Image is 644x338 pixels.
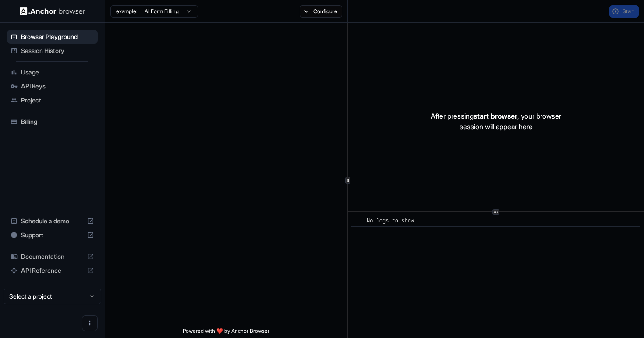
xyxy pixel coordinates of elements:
span: API Keys [21,82,94,91]
div: Documentation [7,250,98,264]
span: start browser [474,112,517,120]
span: Billing [21,117,94,126]
img: Anchor Logo [20,7,85,15]
div: Support [7,228,98,242]
div: Billing [7,115,98,129]
div: API Keys [7,79,98,93]
p: After pressing , your browser session will appear here [431,111,561,132]
div: Browser Playground [7,30,98,44]
span: Powered with ❤️ by Anchor Browser [183,327,269,338]
div: Usage [7,65,98,79]
div: Schedule a demo [7,214,98,228]
span: API Reference [21,266,84,275]
span: Project [21,96,94,105]
button: Configure [300,5,342,18]
span: example: [116,8,138,15]
span: Schedule a demo [21,217,84,225]
span: Documentation [21,252,84,261]
span: Usage [21,68,94,77]
span: No logs to show [367,218,414,224]
span: Browser Playground [21,32,94,41]
span: ​ [356,217,360,225]
div: Session History [7,44,98,58]
div: Project [7,93,98,107]
div: API Reference [7,264,98,278]
span: Support [21,231,84,239]
button: Open menu [82,315,98,331]
span: Session History [21,46,94,55]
